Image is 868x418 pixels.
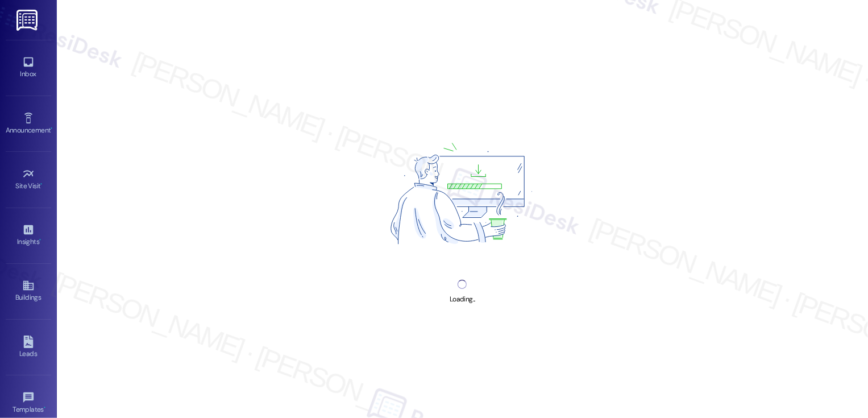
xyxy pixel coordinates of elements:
span: • [39,236,41,244]
span: • [44,404,45,412]
span: • [41,180,43,188]
a: Leads [6,332,51,363]
a: Site Visit • [6,164,51,195]
div: Loading... [450,293,475,305]
a: Insights • [6,220,51,251]
a: Inbox [6,52,51,83]
a: Buildings [6,276,51,307]
img: ResiDesk Logo [16,10,40,31]
span: • [51,125,52,133]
